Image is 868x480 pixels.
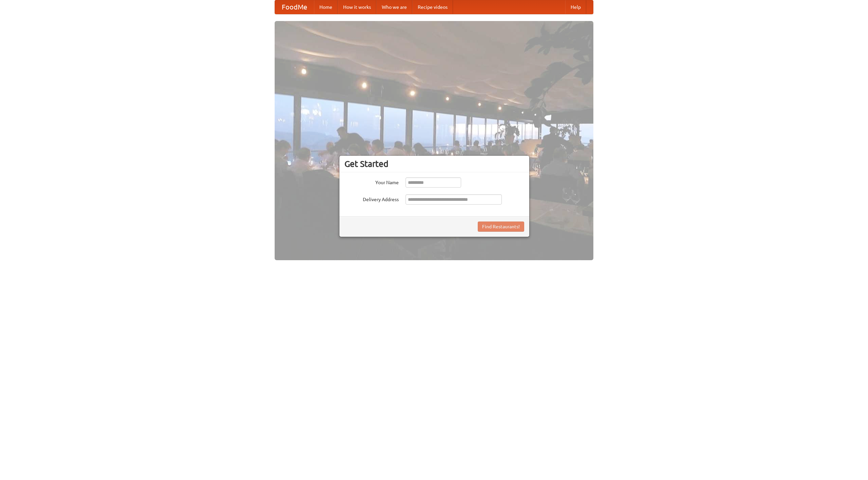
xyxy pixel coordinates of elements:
a: Who we are [376,0,412,14]
label: Delivery Address [344,194,399,203]
button: Find Restaurants! [478,222,524,232]
a: Help [565,0,586,14]
a: Home [314,0,338,14]
h3: Get Started [344,159,524,169]
a: How it works [338,0,376,14]
a: FoodMe [275,0,314,14]
a: Recipe videos [412,0,453,14]
label: Your Name [344,177,399,186]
